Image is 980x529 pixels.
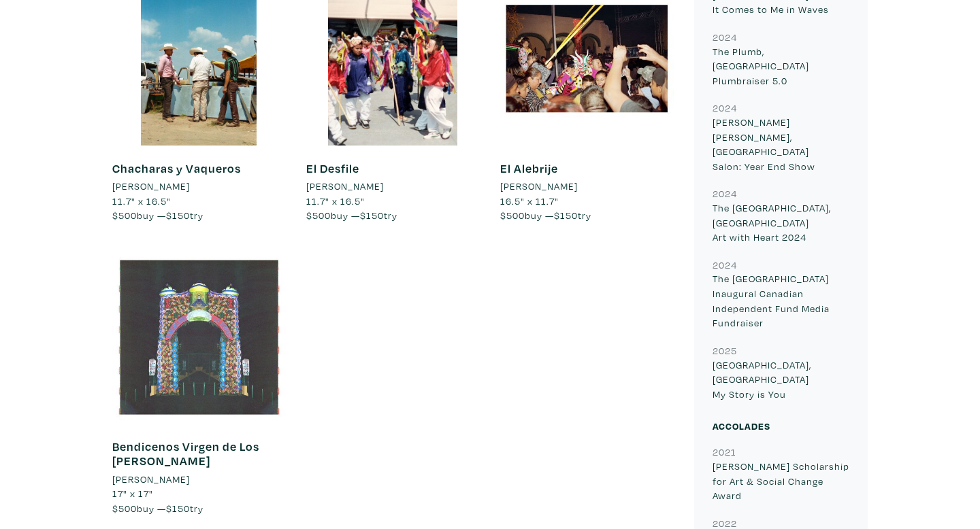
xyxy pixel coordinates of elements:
[713,420,770,432] small: Accolades
[713,258,737,271] small: 2024
[713,101,737,114] small: 2024
[112,179,286,194] a: [PERSON_NAME]
[112,209,203,222] span: buy — try
[112,209,137,222] span: $500
[112,179,190,194] li: [PERSON_NAME]
[360,209,384,222] span: $150
[500,209,591,222] span: buy — try
[112,472,286,487] a: [PERSON_NAME]
[500,160,558,176] a: El Alebrije
[713,358,849,402] p: [GEOGRAPHIC_DATA], [GEOGRAPHIC_DATA] My Story is You
[112,194,171,207] span: 11.7" x 16.5"
[112,487,153,500] span: 17" x 17"
[306,179,384,194] li: [PERSON_NAME]
[112,472,190,487] li: [PERSON_NAME]
[713,44,849,88] p: The Plumb, [GEOGRAPHIC_DATA] Plumbraiser 5.0
[112,502,137,515] span: $500
[713,31,737,44] small: 2024
[713,187,737,200] small: 2024
[500,179,578,194] li: [PERSON_NAME]
[554,209,578,222] span: $150
[112,439,259,469] a: Bendicenos Virgen de Los [PERSON_NAME]
[306,179,480,194] a: [PERSON_NAME]
[112,160,241,176] a: Chacharas y Vaqueros
[500,194,559,207] span: 16.5" x 11.7"
[713,459,849,503] p: [PERSON_NAME] Scholarship for Art & Social Change Award
[713,344,737,357] small: 2025
[306,194,365,207] span: 11.7" x 16.5"
[713,115,849,173] p: [PERSON_NAME] [PERSON_NAME], [GEOGRAPHIC_DATA] Salon: Year End Show
[500,209,525,222] span: $500
[306,209,331,222] span: $500
[306,209,397,222] span: buy — try
[713,201,849,245] p: The [GEOGRAPHIC_DATA], [GEOGRAPHIC_DATA] Art with Heart 2024
[500,179,674,194] a: [PERSON_NAME]
[713,445,736,458] small: 2021
[166,209,190,222] span: $150
[306,160,359,176] a: El Desfile
[713,271,849,330] p: The [GEOGRAPHIC_DATA] Inaugural Canadian Independent Fund Media Fundraiser
[166,502,190,515] span: $150
[112,502,203,515] span: buy — try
